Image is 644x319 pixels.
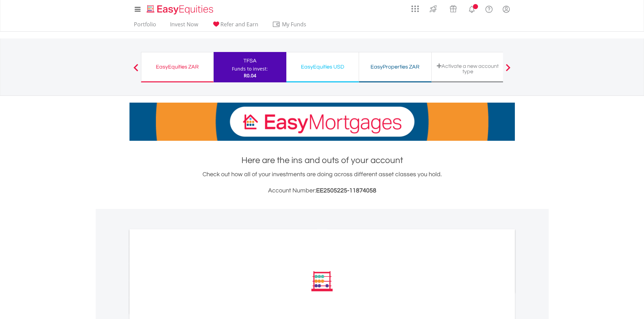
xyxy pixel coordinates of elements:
a: Home page [144,2,216,15]
a: AppsGrid [407,2,423,12]
a: Vouchers [443,2,463,14]
img: thrive-v2.svg [428,3,439,14]
img: EasyEquities_Logo.png [145,4,216,15]
div: EasyEquities ZAR [145,62,209,72]
a: FAQ's and Support [480,2,498,15]
span: Refer and Earn [220,21,258,28]
div: EasyProperties ZAR [363,62,427,72]
span: R0.04 [244,72,256,79]
div: EasyEquities USD [290,62,355,72]
img: vouchers-v2.svg [448,3,459,14]
div: Funds to invest: [232,65,268,72]
h1: Here are the ins and outs of your account [129,154,515,166]
a: Refer and Earn [209,21,261,31]
a: My Profile [498,2,515,17]
div: Check out how all of your investments are doing across different asset classes you hold. [129,170,515,195]
img: grid-menu-icon.svg [411,5,419,12]
a: Invest Now [167,21,201,31]
a: Portfolio [131,21,159,31]
div: Activate a new account type [436,63,500,74]
a: Notifications [463,2,480,15]
h3: Account Number: [129,186,515,195]
span: EE2505225-11874058 [316,187,376,194]
span: My Funds [272,20,316,29]
div: TFSA [218,56,282,65]
img: EasyMortage Promotion Banner [129,103,515,141]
